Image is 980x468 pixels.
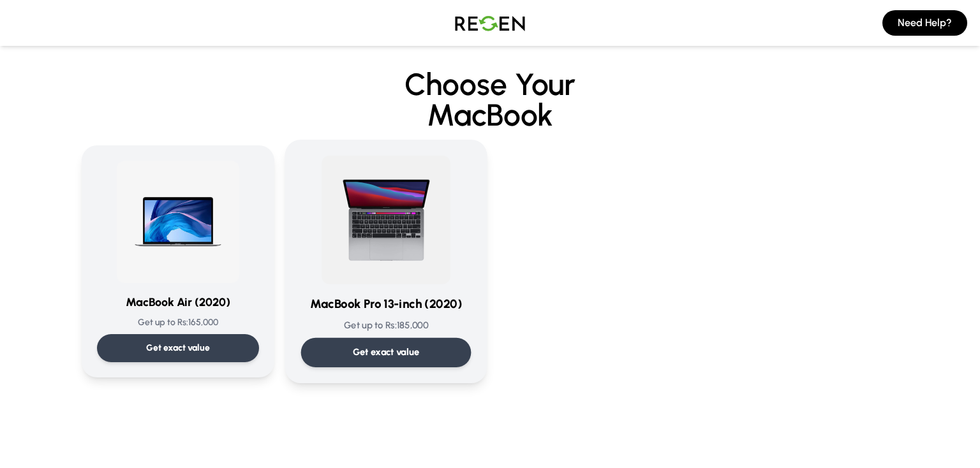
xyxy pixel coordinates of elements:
span: Choose Your [405,66,575,103]
img: MacBook Pro 13-inch (2020) [322,156,450,284]
p: Get up to Rs: 185,000 [301,319,471,332]
p: Get up to Rs: 165,000 [97,316,259,329]
h3: MacBook Pro 13-inch (2020) [301,295,471,314]
p: Get exact value [146,342,210,355]
button: Need Help? [882,10,967,36]
h3: MacBook Air (2020) [97,293,259,311]
img: Logo [445,5,535,41]
img: MacBook Air (2020) [117,161,239,283]
p: Get exact value [353,346,420,359]
span: MacBook [13,99,967,130]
